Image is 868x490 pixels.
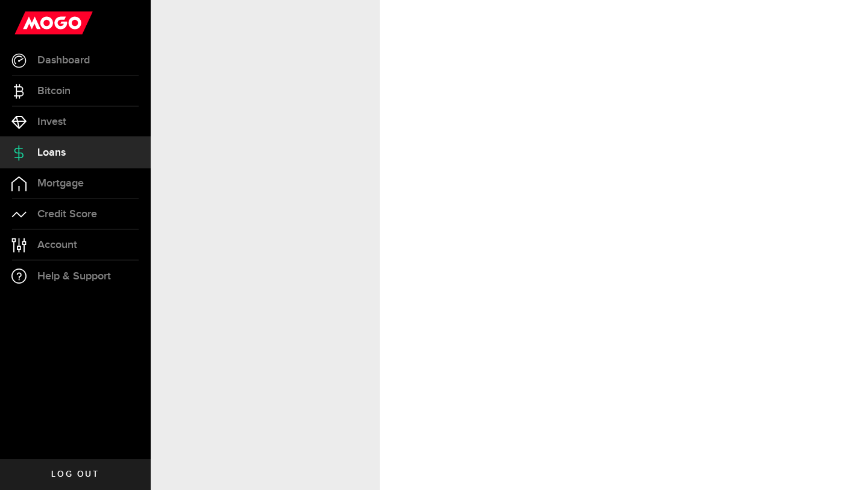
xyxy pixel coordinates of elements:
[10,5,46,41] button: Open LiveChat chat widget
[37,178,84,189] span: Mortgage
[37,116,66,127] span: Invest
[37,209,97,220] span: Credit Score
[37,271,111,282] span: Help & Support
[37,55,90,66] span: Dashboard
[37,240,77,250] span: Account
[37,86,71,97] span: Bitcoin
[51,470,99,479] span: Log out
[37,147,66,158] span: Loans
